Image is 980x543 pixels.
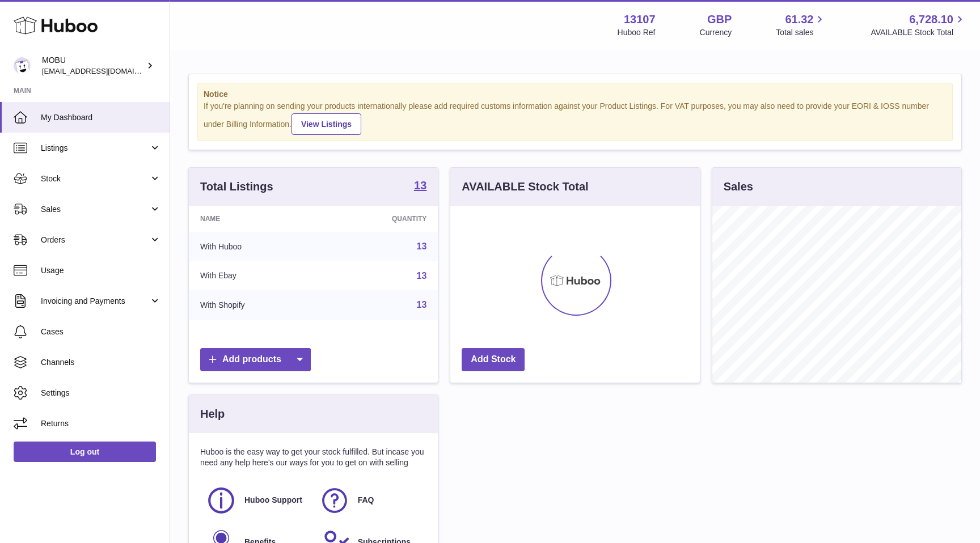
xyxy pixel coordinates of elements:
[200,348,311,371] a: Add products
[776,12,826,38] a: 61.32 Total sales
[871,27,966,38] span: AVAILABLE Stock Total
[41,388,161,398] span: Settings
[707,12,732,27] strong: GBP
[417,271,427,281] a: 13
[319,485,421,516] a: FAQ
[323,206,438,232] th: Quantity
[724,179,753,194] h3: Sales
[206,485,308,516] a: Huboo Support
[417,241,427,251] a: 13
[200,447,426,468] p: Huboo is the easy way to get your stock fulfilled. But incase you need any help here's our ways f...
[414,180,426,193] a: 13
[41,265,161,276] span: Usage
[909,12,953,27] span: 6,728.10
[417,300,427,309] a: 13
[200,179,273,194] h3: Total Listings
[189,261,323,291] td: With Ebay
[41,357,161,368] span: Channels
[624,12,656,27] strong: 13107
[871,12,966,38] a: 6,728.10 AVAILABLE Stock Total
[462,179,588,194] h3: AVAILABLE Stock Total
[204,89,947,100] strong: Notice
[358,495,374,506] span: FAQ
[41,112,161,123] span: My Dashboard
[14,57,31,74] img: mo@mobu.co.uk
[189,290,323,320] td: With Shopify
[700,27,732,38] div: Currency
[414,180,426,191] strong: 13
[41,296,149,307] span: Invoicing and Payments
[42,66,167,75] span: [EMAIL_ADDRESS][DOMAIN_NAME]
[14,442,156,462] a: Log out
[41,235,149,245] span: Orders
[189,206,323,232] th: Name
[204,101,947,135] div: If you're planning on sending your products internationally please add required customs informati...
[42,55,144,77] div: MOBU
[41,173,149,184] span: Stock
[776,27,826,38] span: Total sales
[785,12,813,27] span: 61.32
[41,143,149,154] span: Listings
[200,406,225,422] h3: Help
[189,232,323,261] td: With Huboo
[41,326,161,337] span: Cases
[41,418,161,429] span: Returns
[292,113,361,135] a: View Listings
[618,27,656,38] div: Huboo Ref
[244,495,302,506] span: Huboo Support
[41,204,149,215] span: Sales
[462,348,525,371] a: Add Stock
